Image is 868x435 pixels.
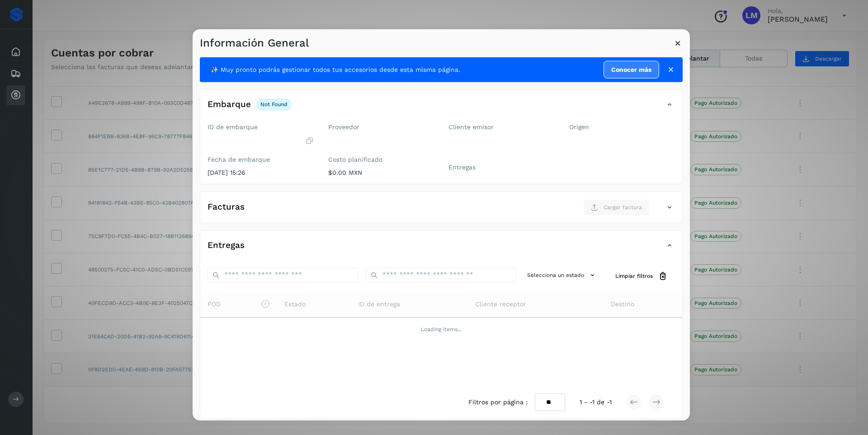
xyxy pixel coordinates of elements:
[328,169,434,177] p: $0.00 MXN
[200,317,682,341] td: Loading items...
[200,97,682,119] div: Embarquenot found
[208,299,270,309] span: POD
[200,199,682,223] div: FacturasCargar factura
[208,202,245,212] h4: Facturas
[284,299,306,309] span: Estado
[328,156,434,164] label: Costo planificado
[200,36,309,49] h3: Información General
[328,123,434,131] label: Proveedor
[569,123,675,131] label: Origen
[260,101,288,108] p: not found
[604,203,642,211] span: Cargar factura
[608,268,675,285] button: Limpiar filtros
[448,164,555,171] label: Entregas
[208,99,251,110] h4: Embarque
[468,397,528,407] span: Filtros por página :
[208,169,314,177] p: [DATE] 15:26
[604,61,659,78] a: Conocer más
[615,272,653,280] span: Limpiar filtros
[208,156,314,164] label: Fecha de embarque
[580,397,612,407] span: 1 - -1 de -1
[211,65,460,74] span: ✨ Muy pronto podrás gestionar todos tus accesorios desde esta misma página.
[208,123,314,131] label: ID de embarque
[200,238,682,261] div: Entregas
[524,268,601,283] button: Selecciona un estado
[475,299,526,309] span: Cliente receptor
[448,123,555,131] label: Cliente emisor
[583,199,650,215] button: Cargar factura
[358,299,400,309] span: ID de entrega
[611,299,634,309] span: Destino
[208,240,245,251] h4: Entregas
